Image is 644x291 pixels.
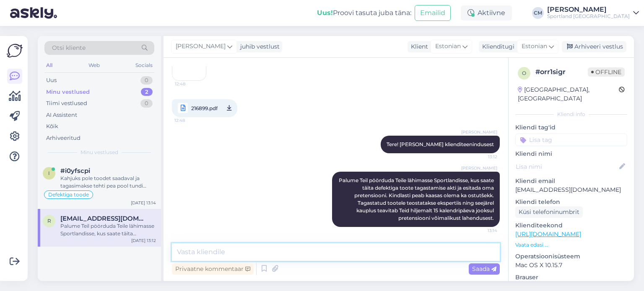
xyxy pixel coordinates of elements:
div: 0 [140,76,153,85]
div: CM [532,7,544,19]
button: Emailid [415,5,451,21]
span: Offline [588,67,625,77]
p: Brauser [515,273,627,282]
div: Sportland [GEOGRAPHIC_DATA] [547,13,630,20]
div: Klient [408,42,428,51]
div: Küsi telefoninumbrit [515,206,583,218]
div: Arhiveeritud [46,134,80,142]
div: 0 [140,99,153,108]
div: Minu vestlused [46,88,90,96]
span: Palume Teil pöörduda Teile lähimasse Sportlandisse, kus saate täita defektiga toote tagastamise a... [339,177,495,221]
div: [DATE] 13:14 [131,200,156,206]
b: Uus! [317,9,333,17]
span: #i0yfscpi [60,167,90,175]
p: Vaata edasi ... [515,241,627,249]
span: 13:12 [466,154,497,160]
div: 2 [141,88,153,96]
div: Proovi tasuta juba täna: [317,8,411,18]
p: Kliendi telefon [515,198,627,206]
span: 13:14 [466,227,497,234]
span: Otsi kliente [52,44,86,52]
div: juhib vestlust [237,42,280,51]
div: Uus [46,76,57,85]
div: Aktiivne [461,5,512,21]
a: [URL][DOMAIN_NAME] [515,230,581,238]
span: ruttmetusala@gmail.com [60,215,148,222]
a: 216899.pdf12:48 [172,99,237,117]
div: Tiimi vestlused [46,99,87,108]
p: Klienditeekond [515,221,627,230]
input: Lisa nimi [516,162,618,171]
p: Operatsioonisüsteem [515,252,627,261]
span: [PERSON_NAME] [461,129,497,135]
span: Estonian [522,42,547,51]
span: Defektiga toode [48,192,89,197]
span: i [48,170,50,176]
p: Kliendi tag'id [515,123,627,132]
span: Minu vestlused [80,149,118,156]
div: Kliendi info [515,111,627,118]
div: Klienditugi [479,42,514,51]
span: [PERSON_NAME] [461,165,497,171]
div: # orr1sigr [535,67,588,77]
div: [DATE] 13:12 [131,237,156,244]
div: Palume Teil pöörduda Teile lähimasse Sportlandisse, kus saate täita defektiga toote tagastamise a... [60,222,156,237]
span: Saada [472,265,496,273]
div: [GEOGRAPHIC_DATA], [GEOGRAPHIC_DATA] [518,85,619,103]
span: 12:48 [175,81,206,87]
div: All [44,60,54,71]
div: Privaatne kommentaar [172,263,254,275]
p: [EMAIL_ADDRESS][DOMAIN_NAME] [515,185,627,194]
span: 216899.pdf [191,103,218,113]
img: Askly Logo [7,43,23,59]
div: [PERSON_NAME] [547,6,630,13]
input: Lisa tag [515,134,627,146]
span: Estonian [435,42,461,51]
span: [PERSON_NAME] [176,42,226,51]
div: Kõik [46,122,58,131]
a: [PERSON_NAME]Sportland [GEOGRAPHIC_DATA] [547,6,639,20]
div: AI Assistent [46,111,77,119]
div: Arhiveeri vestlus [562,41,626,52]
p: Kliendi nimi [515,149,627,158]
span: o [522,70,526,76]
p: Mac OS X 10.15.7 [515,261,627,270]
div: Kahjuks pole toodet saadaval ja tagasimakse tehti pea pool tundi tagasi - veebipoes laoseisu uuen... [60,175,156,190]
span: Tere! [PERSON_NAME] klienditeenindusest [387,141,494,147]
p: Kliendi email [515,177,627,185]
span: r [47,218,51,224]
div: Web [87,60,101,71]
span: 12:48 [174,115,206,126]
div: Socials [134,60,154,71]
